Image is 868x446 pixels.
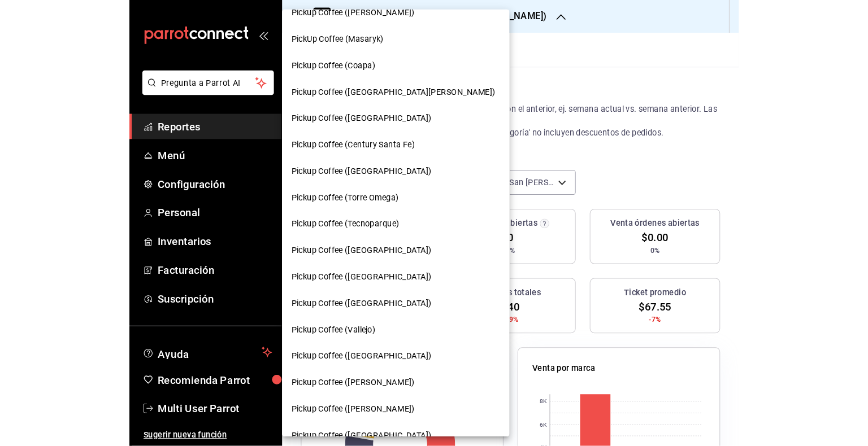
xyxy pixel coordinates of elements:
[156,209,260,221] span: Pickup Coffee (Tecnoparque)
[156,362,275,374] span: Pickup Coffee ([PERSON_NAME])
[147,228,366,253] div: Pickup Coffee ([GEOGRAPHIC_DATA])
[147,25,366,50] div: PickUp Coffee (Masaryk)
[147,177,366,203] div: Pickup Coffee (Torre Omega)
[147,381,366,406] div: Pickup Coffee ([PERSON_NAME])
[147,76,366,101] div: Pickup Coffee ([GEOGRAPHIC_DATA][PERSON_NAME])
[147,355,366,381] div: Pickup Coffee ([PERSON_NAME])
[156,184,259,196] span: Pickup Coffee (Torre Omega)
[147,279,366,304] div: Pickup Coffee ([GEOGRAPHIC_DATA])
[156,159,290,170] span: Pickup Coffee ([GEOGRAPHIC_DATA])
[156,286,290,298] span: Pickup Coffee ([GEOGRAPHIC_DATA])
[156,235,290,247] span: Pickup Coffee ([GEOGRAPHIC_DATA])
[156,413,290,425] span: Pickup Coffee ([GEOGRAPHIC_DATA])
[147,253,366,279] div: Pickup Coffee ([GEOGRAPHIC_DATA])
[147,406,366,431] div: Pickup Coffee ([GEOGRAPHIC_DATA])
[147,152,366,177] div: Pickup Coffee ([GEOGRAPHIC_DATA])
[156,108,290,120] span: Pickup Coffee ([GEOGRAPHIC_DATA])
[156,387,275,399] span: Pickup Coffee ([PERSON_NAME])
[156,311,237,323] span: Pickup Coffee (Vallejo)
[147,330,366,355] div: Pickup Coffee ([GEOGRAPHIC_DATA])
[147,304,366,330] div: Pickup Coffee (Vallejo)
[156,82,352,94] span: Pickup Coffee ([GEOGRAPHIC_DATA][PERSON_NAME])
[156,57,237,69] span: Pickup Coffee (Coapa)
[147,50,366,76] div: Pickup Coffee (Coapa)
[147,101,366,126] div: Pickup Coffee ([GEOGRAPHIC_DATA])
[156,260,290,272] span: Pickup Coffee ([GEOGRAPHIC_DATA])
[147,203,366,228] div: Pickup Coffee (Tecnoparque)
[156,133,275,145] span: Pickup Coffee (Century Santa Fe)
[156,6,275,18] span: Pickup Coffee ([PERSON_NAME])
[156,32,245,43] span: PickUp Coffee (Masaryk)
[147,126,366,152] div: Pickup Coffee (Century Santa Fe)
[156,336,290,348] span: Pickup Coffee ([GEOGRAPHIC_DATA])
